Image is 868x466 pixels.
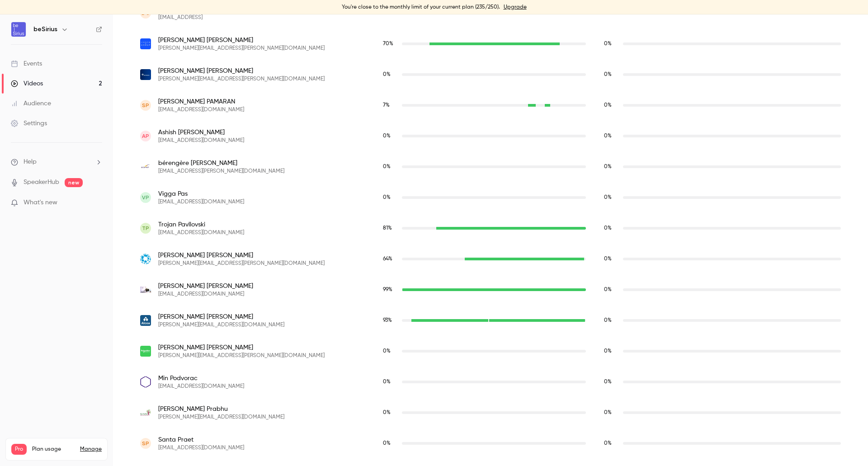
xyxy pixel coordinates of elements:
img: ivecogroup.com [140,38,151,49]
span: 0 % [604,318,612,323]
span: Live watch time [383,71,397,79]
span: [PERSON_NAME][EMAIL_ADDRESS][PERSON_NAME][DOMAIN_NAME] [158,260,325,267]
span: Live watch time [383,409,397,417]
span: Plan usage [32,446,75,453]
span: 81 % [383,226,392,231]
img: minsur.com [140,69,151,80]
li: help-dropdown-opener [11,157,102,167]
span: [PERSON_NAME] [PERSON_NAME] [158,312,284,321]
span: 0 % [604,287,612,292]
span: Replay watch time [604,193,618,202]
div: Settings [11,119,47,128]
span: Replay watch time [604,347,618,355]
img: opalanz.com [140,376,151,388]
span: Live watch time [383,101,397,109]
span: new [65,178,83,187]
span: [PERSON_NAME][EMAIL_ADDRESS][DOMAIN_NAME] [158,414,284,421]
span: [EMAIL_ADDRESS] [158,14,203,21]
img: se.com [140,346,151,357]
span: Live watch time [383,378,397,386]
span: [PERSON_NAME] [PERSON_NAME] [158,282,253,291]
span: 70 % [383,41,393,47]
span: Live watch time [383,286,397,294]
span: 0 % [604,72,612,77]
div: Events [11,59,42,68]
div: minja.podvorac@opalanz.com [131,367,850,397]
span: Help [24,157,37,167]
span: 0 % [604,256,612,262]
span: 0 % [604,41,612,47]
span: Replay watch time [604,255,618,263]
span: 0 % [383,379,391,385]
a: Manage [80,446,102,453]
div: cristina.pennisi@a2a.it [131,244,850,274]
div: mappereira@oli-world.com [131,274,850,305]
span: 0 % [383,164,391,169]
span: Live watch time [383,163,397,171]
span: AP [142,132,149,140]
span: [PERSON_NAME][EMAIL_ADDRESS][PERSON_NAME][DOMAIN_NAME] [158,75,325,83]
span: TP [142,224,149,232]
span: 0 % [604,103,612,108]
img: eramet.com [140,161,151,172]
span: SP [142,101,149,109]
span: [EMAIL_ADDRESS][DOMAIN_NAME] [158,444,244,452]
span: Replay watch time [604,224,618,232]
span: Live watch time [383,40,397,48]
span: Live watch time [383,347,397,355]
div: ashishpandya221@gmail.com [131,121,850,151]
span: Replay watch time [604,40,618,48]
span: Replay watch time [604,378,618,386]
span: 0 % [604,348,612,354]
div: nivedita@sunneorg.no [131,397,850,428]
span: 0 % [383,441,391,446]
span: 93 % [383,318,392,323]
div: berengere.papin@eramet.com [131,151,850,182]
span: [PERSON_NAME] Prabhu [158,405,284,414]
div: mattia.pagliaro@ivecogroup.com [131,28,850,59]
span: Min Podvorac [158,374,244,383]
span: 0 % [604,133,612,139]
img: oli-world.com [140,287,151,293]
span: [EMAIL_ADDRESS][DOMAIN_NAME] [158,106,244,113]
span: [EMAIL_ADDRESS][DOMAIN_NAME] [158,137,244,144]
span: Replay watch time [604,286,618,294]
span: Santa Praet [158,435,244,444]
span: [PERSON_NAME][EMAIL_ADDRESS][PERSON_NAME][DOMAIN_NAME] [158,352,325,359]
span: Replay watch time [604,439,618,447]
span: Live watch time [383,193,397,202]
span: Replay watch time [604,409,618,417]
span: [EMAIL_ADDRESS][DOMAIN_NAME] [158,198,244,206]
span: What's new [24,198,57,207]
span: 7 % [383,103,390,108]
span: [PERSON_NAME] [PERSON_NAME] [158,251,325,260]
div: Audience [11,99,51,108]
div: viggapas@gmail.com [131,182,850,213]
img: sunneorg.no [140,407,151,418]
span: Live watch time [383,439,397,447]
img: a2a.it [140,254,151,264]
span: Replay watch time [604,71,618,79]
div: info@daba-data.com [131,428,850,459]
span: [PERSON_NAME] [PERSON_NAME] [158,36,325,45]
span: 0 % [604,226,612,231]
span: [PERSON_NAME][EMAIL_ADDRESS][DOMAIN_NAME] [158,321,284,329]
div: tpavllovski@yahoo.com [131,213,850,244]
span: 0 % [383,72,391,77]
span: 0 % [383,195,391,200]
span: 0 % [383,410,391,415]
span: [PERSON_NAME] [PERSON_NAME] [158,66,325,75]
span: 0 % [604,164,612,169]
h6: beSirius [33,25,57,34]
span: [EMAIL_ADDRESS][DOMAIN_NAME] [158,291,253,298]
span: [EMAIL_ADDRESS][PERSON_NAME][DOMAIN_NAME] [158,168,284,175]
div: katherine.palma@minsur.com [131,59,850,90]
span: Replay watch time [604,163,618,171]
span: Live watch time [383,132,397,140]
span: [PERSON_NAME] [PERSON_NAME] [158,343,325,352]
span: bérengère [PERSON_NAME] [158,159,284,168]
span: [PERSON_NAME] PAMARAN [158,97,244,106]
div: juliete.pereira2@alcoa.com [131,305,850,336]
span: Trojan Pavllovski [158,220,244,229]
span: Live watch time [383,224,397,232]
